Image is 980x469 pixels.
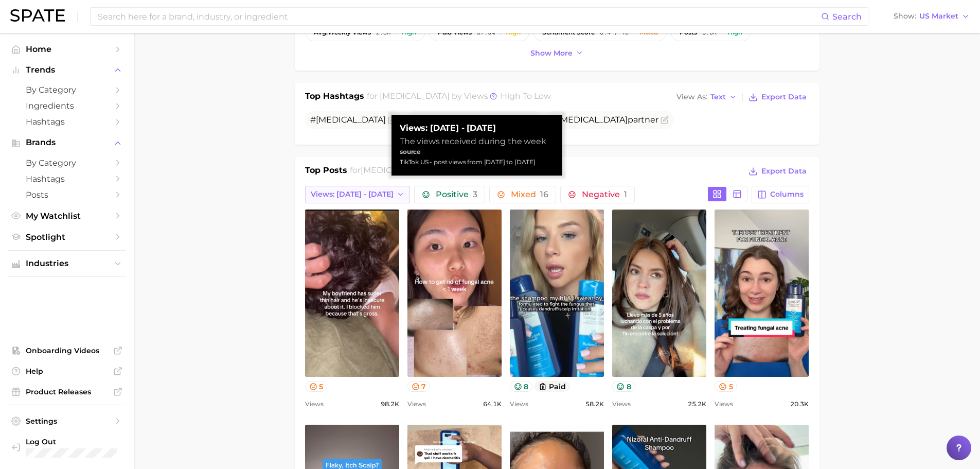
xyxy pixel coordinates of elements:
span: Hashtags [26,174,108,184]
button: View AsText [674,91,740,104]
span: Log Out [26,437,147,446]
button: ShowUS Market [891,10,972,23]
button: paid [534,381,570,392]
span: Settings [26,416,108,426]
span: Help [26,367,108,376]
img: SPATE [10,9,65,22]
button: 5 [715,381,737,392]
span: My Watchlist [26,211,108,221]
span: Hashtags [26,117,108,127]
a: Hashtags [8,114,126,130]
span: Positive [436,190,477,199]
span: Views [612,398,631,410]
span: [MEDICAL_DATA] [361,165,431,175]
a: by Category [8,155,126,171]
button: Flag as miscategorized or irrelevant [661,116,669,124]
span: [MEDICAL_DATA] [316,115,386,125]
button: 5 [305,381,328,392]
button: Columns [752,186,809,203]
h1: Top Posts [305,164,347,180]
span: by Category [26,85,108,95]
a: Product Releases [8,384,126,399]
span: 25.2k [688,398,706,410]
span: # [310,115,386,125]
h2: for by Views [367,90,551,105]
span: Show more [530,49,573,58]
a: Spotlight [8,229,126,245]
span: 16 [540,189,548,199]
button: Brands [8,135,126,150]
button: Export Data [746,90,809,105]
span: Posts [26,190,108,200]
a: Settings [8,413,126,429]
h2: for [350,164,431,180]
span: Columns [770,190,804,199]
span: Views [510,398,528,410]
button: 7 [407,381,431,392]
span: Views [407,398,426,410]
span: [MEDICAL_DATA] [380,91,450,101]
a: Posts [8,187,126,203]
span: high to low [501,91,551,101]
a: by Category [8,82,126,98]
a: Log out. Currently logged in with e-mail dana.cohen@emersongroup.com. [8,434,126,461]
span: Search [832,12,862,22]
a: Ingredients [8,98,126,114]
button: Export Data [746,164,809,179]
span: Export Data [761,93,807,101]
span: Industries [26,259,108,268]
span: 64.1k [483,398,502,410]
span: Trends [26,65,108,75]
span: Text [710,94,726,100]
button: Views: [DATE] - [DATE] [305,186,411,203]
span: Export Data [761,167,807,176]
span: Views [305,398,324,410]
strong: Views: [DATE] - [DATE] [400,123,554,133]
a: Home [8,41,126,57]
span: Home [26,44,108,54]
button: 8 [612,381,635,392]
div: TikTok US - post views from [DATE] to [DATE] [400,157,554,167]
span: # partner [552,115,658,125]
span: 3 [473,189,477,199]
span: [MEDICAL_DATA] [558,115,628,125]
div: The views received during the week [400,136,554,147]
a: Help [8,363,126,379]
input: Search here for a brand, industry, or ingredient [97,8,821,25]
h1: Top Hashtags [305,90,364,105]
button: Industries [8,256,126,271]
span: 20.3k [790,398,809,410]
span: Onboarding Videos [26,346,108,355]
span: 98.2k [381,398,399,410]
button: 8 [510,381,533,392]
span: by Category [26,158,108,168]
button: Flag as miscategorized or irrelevant [388,116,396,124]
button: Show more [528,46,586,60]
span: Mixed [511,190,548,199]
span: 1 [624,189,627,199]
span: Spotlight [26,232,108,242]
span: 58.2k [585,398,604,410]
span: Product Releases [26,387,108,396]
span: Views [715,398,733,410]
a: Onboarding Videos [8,343,126,358]
span: US Market [919,13,958,19]
button: Trends [8,62,126,78]
span: Show [894,13,916,19]
a: My Watchlist [8,208,126,224]
span: Views: [DATE] - [DATE] [311,190,394,199]
span: Negative [582,190,627,199]
span: Ingredients [26,101,108,111]
a: Hashtags [8,171,126,187]
span: View As [676,94,707,100]
span: Brands [26,138,108,147]
strong: source [400,148,421,155]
